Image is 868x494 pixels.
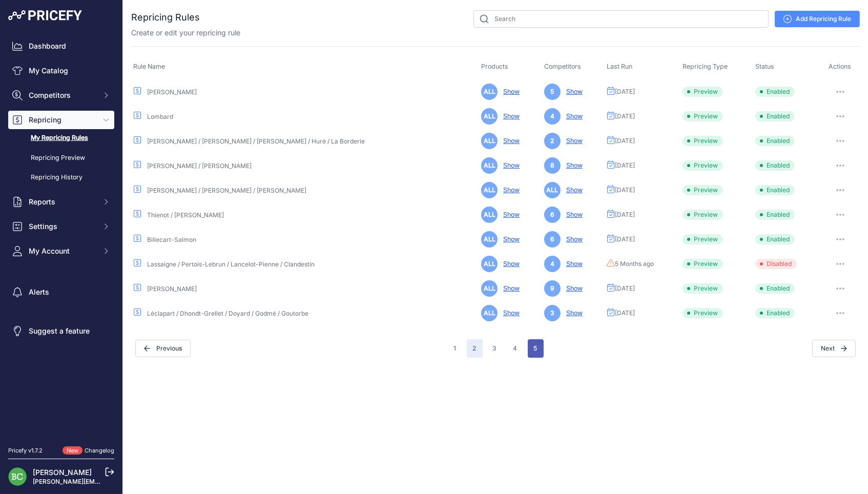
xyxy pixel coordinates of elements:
h2: Repricing Rules [131,10,200,25]
span: ALL [481,231,498,248]
a: [PERSON_NAME] / [PERSON_NAME] / [PERSON_NAME] / Huré / La Borderie [147,137,365,145]
nav: Sidebar [8,37,114,434]
input: Search [473,10,769,28]
a: Show [499,137,520,145]
button: Go to page 4 [507,339,524,358]
span: New [63,446,82,455]
span: 8 [544,157,561,174]
a: Billecart-Salmon [147,236,196,243]
button: Reports [8,193,114,211]
a: Lassaigne / Pertois-Lebrun / Lancelot-Pienne / Clandestin [147,260,315,268]
span: ALL [481,207,498,223]
span: Enabled [755,136,795,146]
span: Enabled [755,234,795,244]
a: Changelog [85,447,114,454]
span: ALL [481,305,498,321]
span: [DATE] [615,112,635,120]
span: Preview [683,283,723,294]
a: Show [562,211,583,218]
span: Enabled [755,111,795,121]
span: Repricing Type [683,63,728,70]
a: Thienot / [PERSON_NAME] [147,211,224,219]
span: 9 [544,280,561,297]
span: [DATE] [615,211,635,219]
a: Repricing History [8,169,114,187]
a: [PERSON_NAME] / [PERSON_NAME] / [PERSON_NAME] [147,187,306,194]
span: ALL [481,84,498,100]
span: 6 [544,231,561,248]
span: Enabled [755,210,795,220]
span: Actions [829,63,852,70]
span: My Account [29,246,96,256]
span: [DATE] [615,235,635,243]
a: My Repricing Rules [8,129,114,147]
button: My Account [8,242,114,260]
span: Preview [683,136,723,146]
span: 5 [544,84,561,100]
span: Products [481,63,508,70]
span: 4 [544,108,561,125]
a: Add Repricing Rule [775,11,860,27]
a: Show [499,88,520,95]
span: Enabled [755,185,795,195]
span: 2 [467,339,483,358]
a: Show [499,284,520,292]
button: Repricing [8,111,114,129]
button: Previous [135,340,191,357]
a: Show [562,88,583,95]
span: Preview [683,111,723,121]
span: [DATE] [615,137,635,145]
span: Reports [29,197,96,207]
a: Suggest a feature [8,322,114,340]
span: Enabled [755,87,795,97]
a: Show [499,309,520,317]
button: Competitors [8,86,114,105]
span: 4 [544,256,561,272]
span: Competitors [29,90,96,100]
span: ALL [544,182,561,198]
span: Preview [683,185,723,195]
a: Show [499,235,520,243]
a: Show [562,309,583,317]
span: 2 [544,133,561,149]
span: [DATE] [615,186,635,194]
a: Repricing Preview [8,149,114,167]
span: Preview [683,160,723,171]
a: [PERSON_NAME][EMAIL_ADDRESS][DOMAIN_NAME][PERSON_NAME] [33,478,241,485]
p: Create or edit your repricing rule [131,28,240,38]
img: Pricefy Logo [8,10,82,20]
span: Competitors [544,63,581,70]
span: Last Run [607,63,632,70]
button: Settings [8,217,114,236]
span: Preview [683,210,723,220]
span: Preview [683,234,723,244]
button: Go to page 5 [528,339,544,358]
button: Next [812,340,856,357]
a: [PERSON_NAME] [33,468,92,477]
div: Pricefy v1.7.2 [8,446,43,455]
a: My Catalog [8,61,114,80]
a: Show [499,161,520,169]
span: Disabled [755,259,797,269]
span: [DATE] [615,284,635,293]
span: 5 Months ago [615,260,654,268]
span: ALL [481,157,498,174]
span: Settings [29,221,96,232]
span: Enabled [755,308,795,318]
a: Show [562,260,583,267]
a: Show [499,186,520,194]
span: Enabled [755,160,795,171]
span: ALL [481,182,498,198]
span: Preview [683,87,723,97]
span: ALL [481,280,498,297]
a: Show [562,112,583,120]
button: Go to page 3 [487,339,503,358]
span: [DATE] [615,309,635,317]
button: Go to page 1 [448,339,463,358]
a: Show [562,137,583,145]
a: Alerts [8,283,114,301]
span: Rule Name [133,63,165,70]
a: [PERSON_NAME] / [PERSON_NAME] [147,162,252,170]
a: Show [562,186,583,194]
a: Dashboard [8,37,114,55]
